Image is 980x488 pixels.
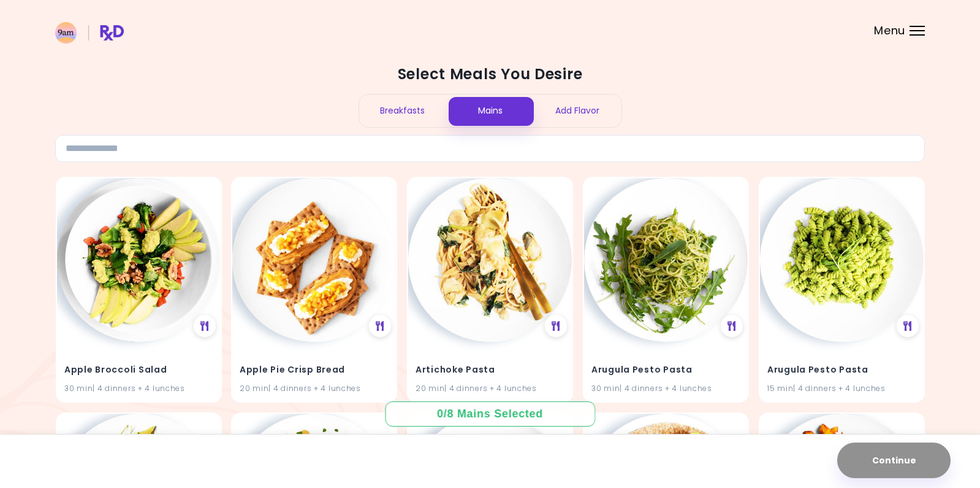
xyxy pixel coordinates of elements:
div: 0 / 8 Mains Selected [428,406,552,422]
button: Continue [837,443,951,478]
h2: Select Meals You Desire [55,64,925,84]
h4: Arugula Pesto Pasta [767,360,916,380]
div: 20 min | 4 dinners + 4 lunches [416,382,564,394]
div: See Meal Plan [369,315,391,337]
div: See Meal Plan [545,315,567,337]
div: See Meal Plan [896,315,918,337]
h4: Apple Pie Crisp Bread [240,360,389,380]
h4: Arugula Pesto Pasta [591,360,740,380]
span: Menu [874,25,905,36]
div: See Meal Plan [193,315,215,337]
img: RxDiet [55,22,124,44]
div: 15 min | 4 dinners + 4 lunches [767,382,916,394]
div: 30 min | 4 dinners + 4 lunches [64,382,213,394]
h4: Artichoke Pasta [416,360,564,380]
div: Mains [446,95,534,127]
div: Add Flavor [534,95,621,127]
h4: Apple Broccoli Salad [64,360,213,380]
div: Breakfasts [359,95,447,127]
div: 30 min | 4 dinners + 4 lunches [591,382,740,394]
div: See Meal Plan [721,315,743,337]
div: 20 min | 4 dinners + 4 lunches [240,382,389,394]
